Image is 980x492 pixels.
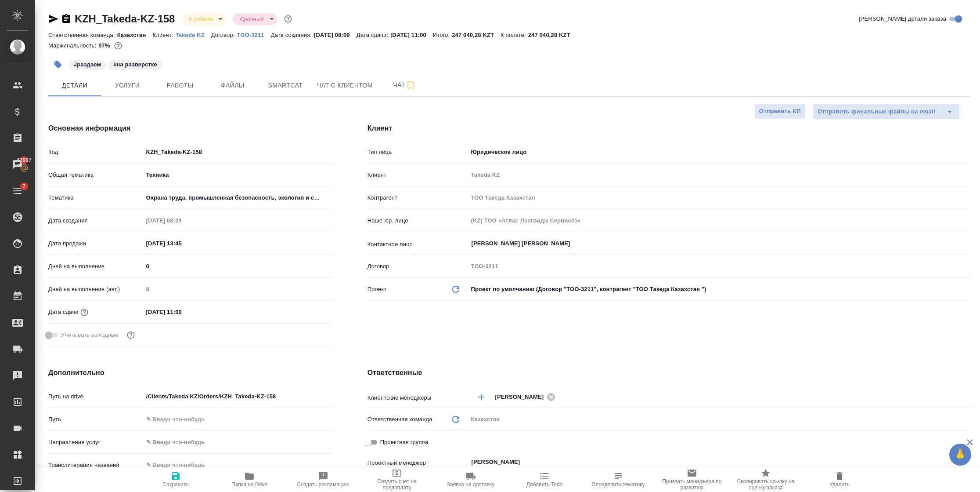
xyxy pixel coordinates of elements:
input: Пустое поле [468,214,970,227]
button: Скопировать ссылку на оценку заказа [729,467,803,492]
p: Путь [48,415,143,424]
div: ✎ Введи что-нибудь [146,438,322,447]
div: Техника [143,168,332,182]
span: Чат с клиентом [317,80,373,91]
button: Заявка на доставку [434,467,508,492]
p: Общая тематика [48,171,143,179]
button: Призвать менеджера по развитию [655,467,729,492]
p: Код [48,148,143,157]
span: Работы [159,80,201,91]
p: К оплате: [501,32,528,38]
p: Договор [367,262,468,271]
span: Папка на Drive [231,481,267,488]
p: 247 040,28 KZT [528,32,577,38]
span: Отправить финальные файлы на email [818,107,935,117]
p: 97% [98,42,112,49]
p: Маржинальность: [48,42,98,49]
span: 🙏 [953,445,968,464]
button: Удалить [803,467,876,492]
input: Пустое поле [143,214,220,227]
p: Казахстан [117,32,153,38]
button: Добавить менеджера [471,386,492,408]
p: Дата сдачи: [357,32,390,38]
span: Удалить [829,481,850,488]
input: Пустое поле [143,283,332,295]
span: Сохранить [162,481,189,488]
span: Чат [383,80,425,91]
span: Призвать менеджера по развитию [660,478,724,491]
p: Наше юр. лицо [367,216,468,225]
button: Скопировать ссылку [61,14,72,24]
p: Дата сдачи [48,308,79,317]
button: Open [966,243,967,244]
div: ✎ Введи что-нибудь [143,435,332,450]
p: Путь на drive [48,392,143,401]
span: Услуги [106,80,148,91]
p: Направление услуг [48,438,143,447]
button: Определить тематику [581,467,655,492]
p: #на разверстке [113,60,157,69]
input: ✎ Введи что-нибудь [143,413,332,426]
h4: Клиент [367,123,970,134]
button: Добавить тэг [48,55,68,74]
p: Ответственная команда [367,415,432,424]
svg: Подписаться [405,80,416,91]
button: 0.00 KZT; 1024.00 RUB; [112,40,124,51]
p: Контрагент [367,193,468,202]
input: ✎ Введи что-нибудь [143,459,332,471]
p: #раздаем [74,60,101,69]
button: Доп статусы указывают на важность/срочность заказа [282,13,294,25]
p: 247 040,28 KZT [452,32,501,38]
a: KZH_Takeda-KZ-158 [75,13,175,25]
button: Open [966,396,967,398]
span: 7 [17,182,31,191]
button: Создать счет на предоплату [360,467,434,492]
p: Дней на выполнение [48,262,143,271]
p: Тип лица [367,148,468,157]
span: Учитывать выходные [61,331,119,339]
a: 43907 [2,153,33,175]
span: на разверстке [107,60,163,68]
span: [PERSON_NAME] [495,393,549,401]
p: Дата создания: [271,32,314,38]
span: 43907 [11,156,37,164]
div: Казахстан [468,412,970,427]
p: ТОО-3211 [237,32,270,38]
span: Создать счет на предоплату [365,478,429,491]
p: Дата продажи [48,239,143,248]
span: Создать рекламацию [297,481,349,488]
button: 🙏 [949,444,971,466]
h4: Ответственные [367,368,970,378]
button: Сохранить [139,467,213,492]
p: Ответственная команда: [48,32,117,38]
p: Дней на выполнение (авт.) [48,285,143,294]
p: Контактное лицо [367,240,468,249]
p: [DATE] 08:09 [314,32,357,38]
input: ✎ Введи что-нибудь [143,390,332,403]
button: Срочный [237,15,266,23]
span: Smartcat [264,80,306,91]
p: Проект [367,285,387,294]
button: В работе [186,15,215,23]
a: 7 [2,180,33,202]
p: Takeda KZ [176,32,211,38]
button: Скопировать ссылку для ЯМессенджера [48,14,59,24]
div: В работе [233,13,277,25]
p: Дата создания [48,216,143,225]
div: split button [813,104,960,120]
div: Юридическое лицо [468,145,970,160]
button: Отправить финальные файлы на email [813,104,940,120]
input: ✎ Введи что-нибудь [143,306,220,318]
p: Договор: [211,32,237,38]
div: Проект по умолчанию (Договор "ТОО-3211", контрагент "ТОО Такеда Казахстан ") [468,282,970,297]
p: Итого: [433,32,452,38]
button: Отправить КП [754,104,806,119]
input: ✎ Введи что-нибудь [143,146,332,158]
p: Клиент [367,171,468,179]
button: Если добавить услуги и заполнить их объемом, то дата рассчитается автоматически [79,306,90,318]
span: Проектная группа [380,438,428,447]
button: Создать рекламацию [286,467,360,492]
span: раздаем [68,60,107,68]
input: Пустое поле [468,168,970,181]
a: Takeda KZ [176,31,211,38]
